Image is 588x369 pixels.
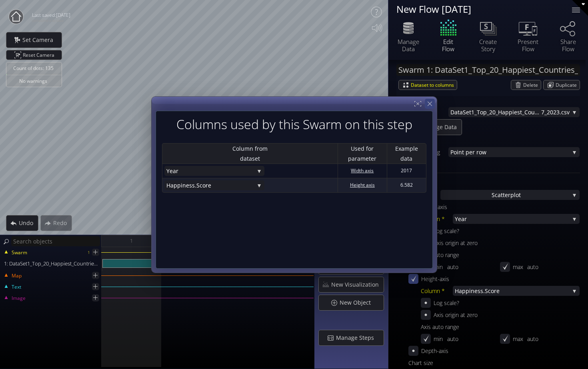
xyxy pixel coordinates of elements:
span: Manage Steps [336,334,379,342]
div: auto [527,334,580,344]
h2: Columns used by this Swarm on this step [176,117,412,131]
div: Log scale? [434,226,459,236]
span: S [492,190,495,200]
div: Axis origin at zero [434,310,478,320]
div: Present Flow [514,38,542,52]
div: max [513,334,523,344]
div: Height-axis [421,274,461,284]
span: Year [166,166,254,176]
div: Depth-axis [421,346,461,356]
div: auto [447,334,500,344]
div: Data [396,96,570,106]
div: 1: DataSet1_Top_20_Happiest_Countries_2017_2023.csv [1,259,102,268]
span: Swarm [11,249,27,256]
span: Delete [523,80,541,90]
span: Image [11,295,26,302]
div: min [434,262,443,272]
span: Reset Camera [23,50,57,60]
td: 6.582 [386,178,426,193]
div: Chart [396,179,570,189]
div: Create Story [474,38,502,52]
span: Duplicate [556,80,580,90]
span: New Visualization [331,281,384,289]
span: Dataset to columns [411,80,457,90]
span: Manage Data [421,123,462,131]
div: auto [447,262,500,272]
div: New Flow [DATE] [396,4,562,14]
th: Column from dataset [162,143,338,164]
div: Axis auto range [421,322,580,332]
span: ness.Score [471,286,570,296]
span: DataSet1_Top_20_Happiest_Countries_201 [450,107,541,117]
div: Width-axis [421,202,461,212]
div: Axis origin at zero [434,238,478,248]
input: Search objects [11,236,100,246]
div: Width axis [340,168,384,174]
div: min [434,334,443,344]
span: Poi [450,147,458,157]
div: Manage Data [394,38,422,52]
div: Height axis [340,182,384,189]
div: Log scale? [434,298,459,308]
span: Year [455,214,570,224]
th: Used for parameter [337,143,386,164]
span: New Object [339,299,376,307]
div: Undo action [6,215,38,231]
span: Set Camera [22,36,58,44]
span: Undo [18,219,38,227]
span: Map [11,272,22,279]
span: catterplot [495,190,521,200]
span: nt per row [458,147,570,157]
span: Text [11,283,21,291]
div: Using meters [408,358,580,368]
div: Share Flow [554,38,582,52]
span: 1 [130,236,133,246]
td: 2017 [386,164,426,178]
th: Example data [386,143,426,164]
div: max [513,262,523,272]
span: ness.Score [182,180,254,190]
span: 7_2023.csv [541,107,570,117]
span: Happi [166,180,182,190]
div: Axis auto range [421,250,580,260]
div: Column * [421,286,453,296]
span: Happi [455,286,471,296]
div: auto [527,262,580,272]
div: 1 [88,247,90,257]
